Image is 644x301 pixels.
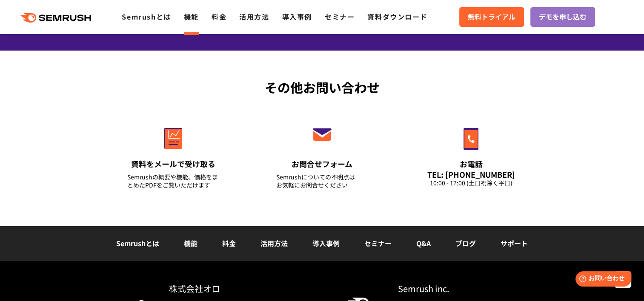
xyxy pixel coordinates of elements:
div: Semrush inc. [398,282,520,295]
a: お問合せフォーム Semrushについての不明点はお気軽にお問合せください [258,110,386,200]
div: 資料をメールで受け取る [127,159,219,169]
a: 導入事例 [282,11,312,22]
a: Semrushとは [122,11,171,22]
a: 資料ダウンロード [367,11,427,22]
a: Q&A [416,238,431,248]
a: 導入事例 [312,238,340,248]
div: TEL: [PHONE_NUMBER] [425,170,517,179]
a: 資料をメールで受け取る Semrushの概要や機能、価格をまとめたPDFをご覧いただけます [109,110,237,200]
iframe: Help widget launcher [568,268,635,292]
a: Semrushとは [116,238,159,248]
a: 機能 [184,11,199,22]
div: お問合せフォーム [276,159,368,169]
a: デモを申し込む [530,7,595,27]
div: お電話 [425,159,517,169]
div: その他お問い合わせ [99,78,546,97]
a: 機能 [184,238,197,248]
div: Semrushについての不明点は お気軽にお問合せください [276,173,368,189]
a: ブログ [455,238,476,248]
a: サポート [501,238,528,248]
a: セミナー [364,238,392,248]
a: セミナー [325,11,355,22]
a: 無料トライアル [459,7,524,27]
a: 活用方法 [239,11,269,22]
a: 料金 [222,238,236,248]
a: 料金 [212,11,226,22]
div: Semrushの概要や機能、価格をまとめたPDFをご覧いただけます [127,173,219,189]
span: 無料トライアル [468,11,515,23]
a: 活用方法 [260,238,288,248]
span: デモを申し込む [539,11,587,23]
div: 10:00 - 17:00 (土日祝除く平日) [425,179,517,187]
div: 株式会社オロ [169,282,322,295]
